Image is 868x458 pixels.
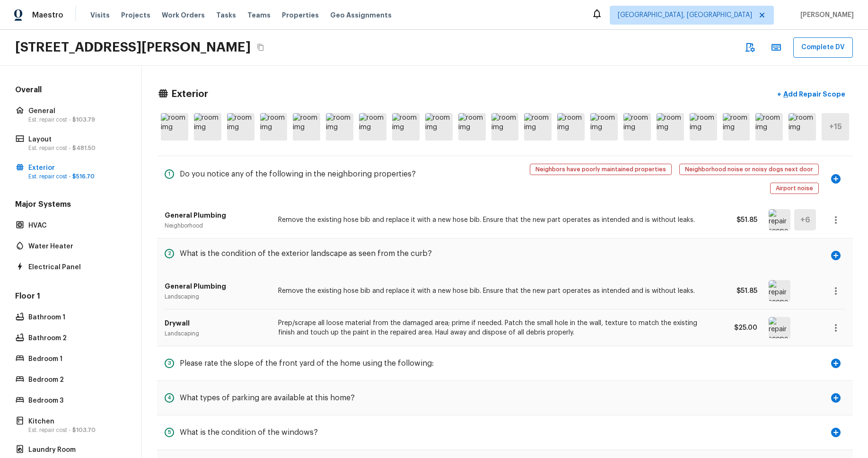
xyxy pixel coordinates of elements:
span: Geo Assignments [330,10,392,20]
div: 5 [165,428,174,437]
img: room img [227,113,254,141]
div: 2 [165,249,174,258]
h5: Major Systems [13,199,128,211]
h5: + 6 [800,215,810,225]
p: HVAC [28,221,123,230]
img: room img [690,113,717,141]
span: Teams [247,10,271,20]
p: Est. repair cost - [28,144,123,152]
span: Airport noise [772,184,816,193]
p: General Plumbing [165,282,267,291]
button: +Add Repair Scope [770,85,853,104]
img: room img [458,113,486,141]
h2: [STREET_ADDRESS][PERSON_NAME] [15,39,251,56]
p: Bathroom 2 [28,334,123,343]
p: General Plumbing [165,211,267,220]
img: repair scope asset [769,209,790,230]
p: $51.85 [715,286,757,296]
span: $103.79 [72,117,95,123]
p: Bedroom 3 [28,396,123,405]
h5: Do you notice any of the following in the neighboring properties? [180,169,416,179]
p: Add Repair Scope [781,89,845,99]
img: room img [326,113,353,141]
span: $103.70 [72,427,96,433]
span: Neighborhood noise or noisy dogs next door [682,165,816,174]
span: Visits [90,10,110,20]
span: Properties [282,10,319,20]
p: Kitchen [28,417,123,426]
span: [PERSON_NAME] [797,10,854,20]
p: Est. repair cost - [28,116,123,123]
span: Tasks [216,12,236,18]
img: room img [623,113,651,141]
p: Prep/scrape all loose material from the damaged area; prime if needed. Patch the small hole in th... [278,318,703,337]
img: room img [557,113,585,141]
p: $51.85 [715,215,757,225]
p: Neighborhood [165,222,267,229]
h5: + 15 [829,122,842,132]
div: 3 [165,359,174,368]
h5: Floor 1 [13,291,128,303]
img: room img [392,113,420,141]
span: Work Orders [162,10,205,20]
span: $516.70 [72,174,95,179]
img: room img [425,113,453,141]
img: room img [293,113,320,141]
img: room img [359,113,386,141]
img: repair scope asset [769,280,790,301]
h5: What is the condition of the windows? [180,427,318,438]
span: Neighbors have poorly maintained properties [532,165,669,174]
h4: Exterior [171,88,208,100]
span: Projects [121,10,150,20]
p: Landscaping [165,293,267,300]
img: room img [789,113,816,141]
img: repair scope asset [769,317,790,338]
p: Bedroom 2 [28,375,123,385]
p: General [28,106,123,116]
span: $481.50 [72,145,96,151]
button: Complete DV [793,37,853,58]
p: Est. repair cost - [28,173,123,180]
img: room img [260,113,288,141]
img: room img [161,113,188,141]
h5: Overall [13,85,128,97]
img: room img [491,113,519,141]
p: Drywall [165,318,267,328]
h5: What types of parking are available at this home? [180,393,355,403]
h5: What is the condition of the exterior landscape as seen from the curb? [180,248,432,259]
img: room img [755,113,783,141]
p: Est. repair cost - [28,426,123,434]
p: Landscaping [165,330,267,337]
p: Exterior [28,163,123,173]
img: room img [524,113,552,141]
span: Maestro [32,10,63,20]
div: 4 [165,393,174,403]
h5: Please rate the slope of the front yard of the home using the following: [180,358,434,369]
p: Electrical Panel [28,263,123,272]
img: room img [194,113,221,141]
p: Layout [28,135,123,144]
p: $25.00 [715,323,757,333]
span: [GEOGRAPHIC_DATA], [GEOGRAPHIC_DATA] [618,10,752,20]
p: Water Heater [28,242,123,251]
div: 1 [165,169,174,179]
img: room img [723,113,750,141]
img: room img [590,113,618,141]
p: Remove the existing hose bib and replace it with a new hose bib. Ensure that the new part operate... [278,286,703,296]
p: Bedroom 1 [28,354,123,364]
button: Copy Address [254,41,267,53]
p: Laundry Room [28,445,123,455]
p: Remove the existing hose bib and replace it with a new hose bib. Ensure that the new part operate... [278,215,703,225]
img: room img [657,113,684,141]
p: Bathroom 1 [28,313,123,322]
